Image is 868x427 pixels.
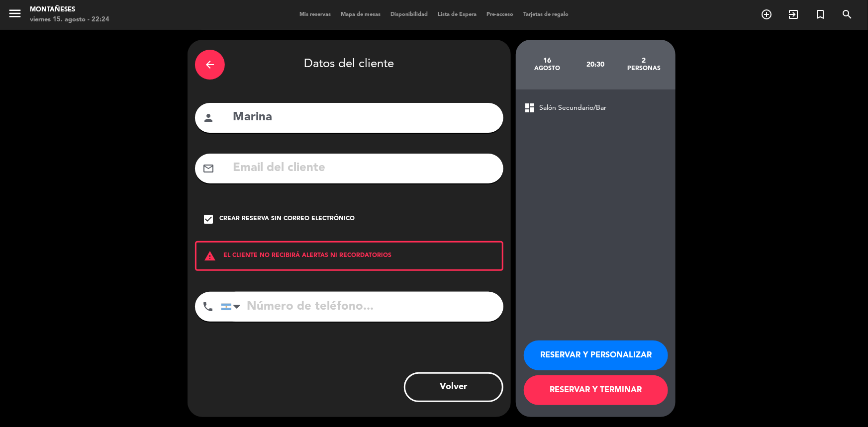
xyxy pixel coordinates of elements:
div: Crear reserva sin correo electrónico [219,214,355,224]
span: Lista de Espera [433,12,482,17]
span: Disponibilidad [386,12,433,17]
input: Nombre del cliente [232,107,496,128]
i: person [202,112,214,124]
button: menu [7,6,22,24]
span: Tarjetas de regalo [518,12,574,17]
i: check_box [202,213,214,225]
div: Datos del cliente [195,47,503,82]
span: Mis reservas [294,12,336,17]
div: 16 [523,57,572,65]
span: Mapa de mesas [336,12,386,17]
span: Pre-acceso [482,12,518,17]
input: Email del cliente [232,158,496,178]
i: phone [202,301,214,313]
div: agosto [523,65,572,73]
span: Salón Secundario/Bar [539,102,606,114]
i: menu [7,6,22,21]
div: Montañeses [30,5,109,15]
i: warning [196,250,223,262]
button: RESERVAR Y PERSONALIZAR [524,341,668,370]
div: personas [620,65,668,73]
i: exit_to_app [787,8,799,20]
button: Volver [404,372,503,402]
i: turned_in_not [814,8,826,20]
div: viernes 15. agosto - 22:24 [30,15,109,25]
div: Argentina: +54 [221,292,244,321]
div: 2 [620,57,668,65]
span: dashboard [524,102,536,114]
div: EL CLIENTE NO RECIBIRÁ ALERTAS NI RECORDATORIOS [195,241,503,271]
div: 20:30 [572,47,620,82]
input: Número de teléfono... [221,292,503,322]
i: add_circle_outline [761,8,772,20]
i: mail_outline [202,163,214,174]
i: search [841,8,853,20]
button: RESERVAR Y TERMINAR [524,375,668,405]
i: arrow_back [204,59,216,71]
